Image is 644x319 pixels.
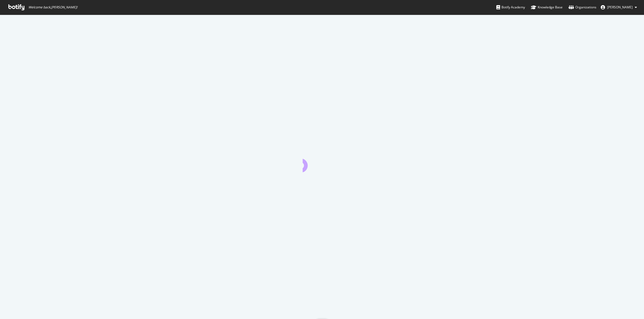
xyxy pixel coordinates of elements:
[607,5,633,9] span: Brendan O'Connell
[28,5,77,9] span: Welcome back, [PERSON_NAME] !
[596,3,641,12] button: [PERSON_NAME]
[496,5,525,10] div: Botify Academy
[303,153,342,172] div: animation
[531,5,563,10] div: Knowledge Base
[569,5,596,10] div: Organizations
